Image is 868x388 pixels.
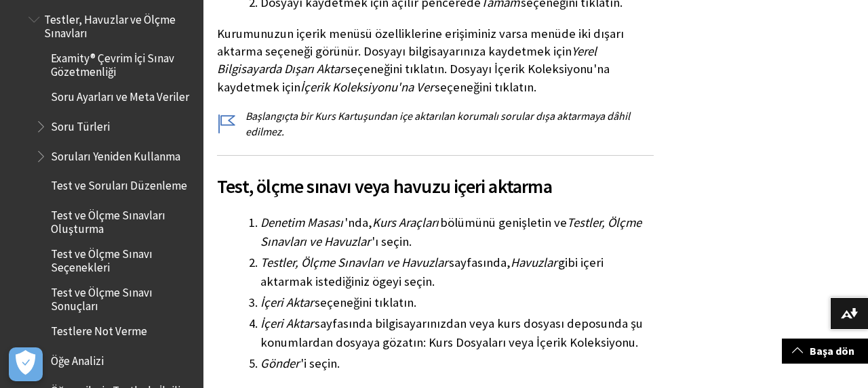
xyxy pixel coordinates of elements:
span: Testlere Not Verme [51,320,147,339]
a: Başa dön [782,339,868,364]
span: Testler, Ölçme Sınavları ve Havuzlar [260,255,448,270]
li: sayfasında bilgisayarınızdan veya kurs dosyası deposunda şu konumlardan dosyaya gözatın: Kurs Dos... [260,314,654,352]
span: Test ve Ölçme Sınavı Seçenekleri [51,242,194,274]
button: Açık Tercihler [9,347,43,381]
span: Test ve Ölçme Sınavı Sonuçları [51,281,194,313]
span: Öğe Analizi [51,349,104,368]
li: seçeneğini tıklatın. [260,293,654,312]
span: Denetim Masası [260,215,343,230]
span: Kurs Araçları [372,215,439,230]
span: Gönder [260,355,299,371]
h2: Test, ölçme sınavı veya havuzu içeri aktarma [217,155,654,200]
p: Başlangıçta bir Kurs Kartuşundan içe aktarılan korumalı sorular dışa aktarmaya dâhil edilmez. [217,108,654,139]
span: Soru Ayarları ve Meta Veriler [51,86,189,104]
span: İçerik Koleksiyonu'na Ver [300,79,433,95]
span: Testler, Havuzlar ve Ölçme Sınavları [44,8,194,40]
span: Examity® Çevrim İçi Sınav Gözetmenliği [51,47,194,79]
span: Soru Türleri [51,115,110,133]
span: Testler, Ölçme Sınavları ve Havuzlar [260,215,642,249]
span: İçeri Aktar [260,316,313,331]
li: 'i seçin. [260,354,654,373]
li: sayfasında, gibi içeri aktarmak istediğiniz ögeyi seçin. [260,253,654,291]
span: İçeri Aktar [260,295,313,310]
span: Havuzlar [511,255,557,270]
span: Test ve Soruları Düzenleme [51,175,187,193]
span: Soruları Yeniden Kullanma [51,145,180,163]
p: Kurumunuzun içerik menüsü özelliklerine erişiminiz varsa menüde iki dışarı aktarma seçeneği görün... [217,25,654,96]
li: 'nda, bölümünü genişletin ve 'ı seçin. [260,213,654,251]
span: Test ve Ölçme Sınavları Oluşturma [51,204,194,236]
